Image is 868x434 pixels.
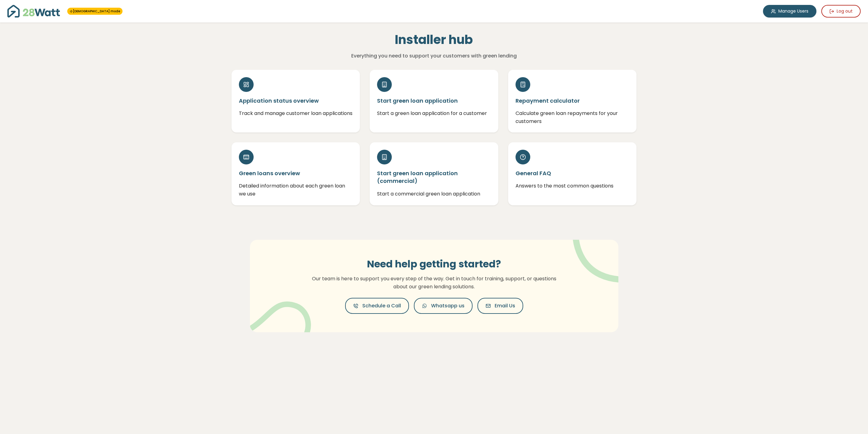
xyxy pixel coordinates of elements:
span: Email Us [495,302,515,310]
h5: Green loans overview [239,169,353,177]
p: Everything you need to support your customers with green lending [301,52,567,60]
p: Track and manage customer loan applications [239,109,353,117]
p: Answers to the most common questions [516,182,629,190]
p: Start a green loan application for a customer [377,109,491,117]
button: Log out [821,5,861,18]
h5: Application status overview [239,97,353,105]
p: Detailed information about each green loan we use [239,182,353,198]
h5: Start green loan application (commercial) [377,169,491,185]
button: Schedule a Call [345,298,409,314]
span: You're in 28Watt mode - full access to all features! [67,8,123,15]
h5: Repayment calculator [516,97,629,105]
p: Our team is here to support you every step of the way. Get in touch for training, support, or que... [308,275,560,290]
h5: General FAQ [516,169,629,177]
a: Manage Users [763,5,816,18]
button: Email Us [477,298,523,314]
h1: Installer hub [301,32,567,47]
span: Whatsapp us [431,302,465,310]
p: Start a commercial green loan application [377,190,491,198]
img: 28Watt [7,5,60,18]
a: [DEMOGRAPHIC_DATA] mode [70,9,120,14]
img: vector [246,286,311,347]
h3: Need help getting started? [308,258,560,270]
button: Whatsapp us [414,298,473,314]
img: vector [557,223,637,283]
span: Schedule a Call [362,302,401,310]
p: Calculate green loan repayments for your customers [516,109,629,125]
h5: Start green loan application [377,97,491,105]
